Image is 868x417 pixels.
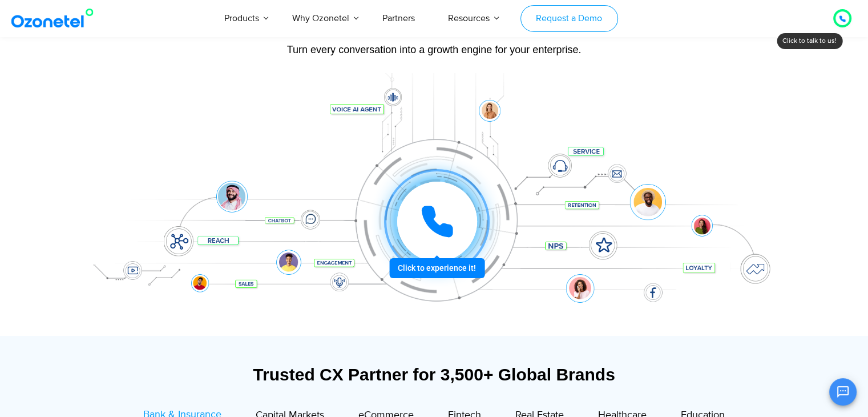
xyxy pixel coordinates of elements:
div: Trusted CX Partner for 3,500+ Global Brands [83,364,785,384]
a: Request a Demo [520,5,618,32]
button: Open chat [829,378,857,406]
div: Turn every conversation into a growth engine for your enterprise. [78,43,791,56]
